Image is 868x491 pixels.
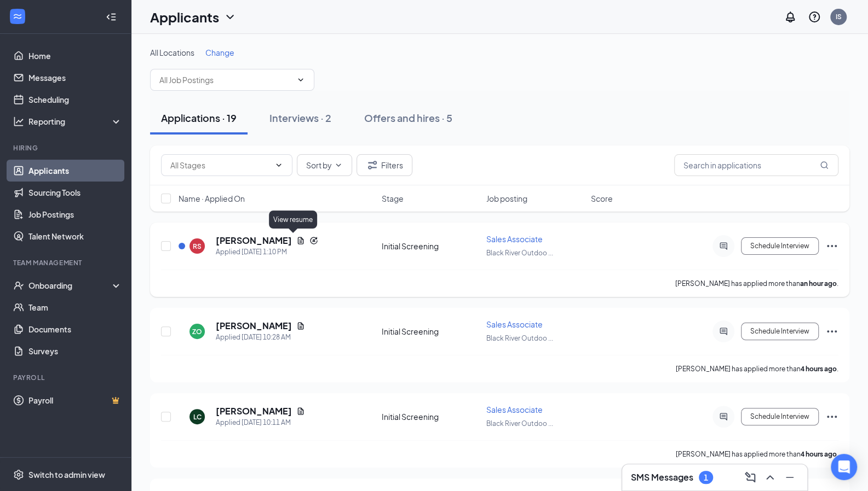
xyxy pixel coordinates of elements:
[13,116,24,127] svg: Analysis
[781,469,798,486] button: Minimize
[296,236,305,245] svg: Document
[382,411,480,422] div: Initial Screening
[28,160,122,182] a: Applicants
[364,111,452,125] div: Offers and hires · 5
[741,237,819,255] button: Schedule Interview
[763,471,777,484] svg: ChevronUp
[704,473,708,482] div: 1
[486,419,553,428] span: Black River Outdoo ...
[674,154,838,176] input: Search in applications
[717,412,730,421] svg: ActiveChat
[161,111,237,125] div: Applications · 19
[216,247,318,258] div: Applied [DATE] 1:10 PM
[801,450,837,458] b: 4 hours ago
[216,405,292,417] h5: [PERSON_NAME]
[825,239,838,253] svg: Ellipses
[13,280,24,291] svg: UserCheck
[676,449,838,459] p: [PERSON_NAME] has applied more than .
[486,405,543,414] span: Sales Associate
[296,75,305,84] svg: ChevronDown
[216,417,305,428] div: Applied [DATE] 10:11 AM
[334,161,343,169] svg: ChevronDown
[382,241,480,252] div: Initial Screening
[28,203,122,225] a: Job Postings
[800,279,837,288] b: an hour ago
[296,322,305,330] svg: Document
[223,10,237,24] svg: ChevronDown
[717,327,730,336] svg: ActiveChat
[631,471,693,483] h3: SMS Messages
[28,340,122,362] a: Surveys
[825,410,838,423] svg: Ellipses
[676,364,838,373] p: [PERSON_NAME] has applied more than .
[28,116,123,127] div: Reporting
[13,469,24,480] svg: Settings
[192,327,202,336] div: ZO
[28,45,122,67] a: Home
[179,193,245,204] span: Name · Applied On
[825,325,838,338] svg: Ellipses
[28,389,122,411] a: PayrollCrown
[13,373,120,382] div: Payroll
[13,143,120,153] div: Hiring
[306,161,332,169] span: Sort by
[309,236,318,245] svg: Reapply
[783,471,796,484] svg: Minimize
[216,320,292,332] h5: [PERSON_NAME]
[836,12,842,21] div: IS
[13,258,120,267] div: Team Management
[296,407,305,416] svg: Document
[486,234,543,244] span: Sales Associate
[159,74,292,86] input: All Job Postings
[808,10,821,24] svg: QuestionInfo
[357,154,412,176] button: Filter Filters
[366,159,379,172] svg: Filter
[820,161,829,169] svg: MagnifyingGlass
[269,111,331,125] div: Interviews · 2
[486,249,553,257] span: Black River Outdoo ...
[170,159,270,171] input: All Stages
[216,332,305,343] div: Applied [DATE] 10:28 AM
[216,235,292,247] h5: [PERSON_NAME]
[486,193,527,204] span: Job posting
[486,319,543,329] span: Sales Associate
[12,11,23,22] svg: WorkstreamLogo
[297,154,352,176] button: Sort byChevronDown
[486,334,553,342] span: Black River Outdoo ...
[675,279,838,288] p: [PERSON_NAME] has applied more than .
[150,48,194,57] span: All Locations
[784,10,797,24] svg: Notifications
[150,8,219,26] h1: Applicants
[28,469,105,480] div: Switch to admin view
[28,296,122,318] a: Team
[28,89,122,110] a: Scheduling
[717,242,730,250] svg: ActiveChat
[269,211,317,229] div: View resume
[274,161,283,169] svg: ChevronDown
[28,318,122,340] a: Documents
[741,469,759,486] button: ComposeMessage
[193,412,202,422] div: LC
[761,469,779,486] button: ChevronUp
[28,182,122,203] a: Sourcing Tools
[106,11,117,22] svg: Collapse
[382,326,480,337] div: Initial Screening
[801,365,837,373] b: 4 hours ago
[28,280,113,291] div: Onboarding
[741,408,819,425] button: Schedule Interview
[744,471,757,484] svg: ComposeMessage
[382,193,404,204] span: Stage
[193,242,202,251] div: RS
[205,48,234,57] span: Change
[831,454,857,480] div: Open Intercom Messenger
[741,323,819,340] button: Schedule Interview
[591,193,613,204] span: Score
[28,225,122,247] a: Talent Network
[28,67,122,89] a: Messages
